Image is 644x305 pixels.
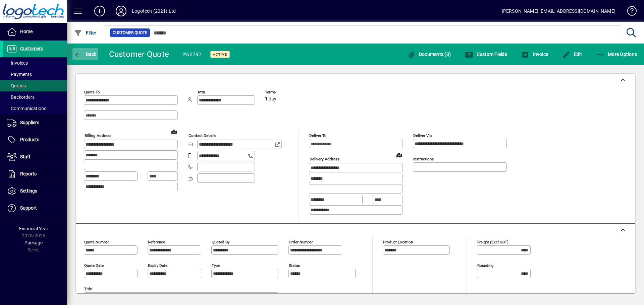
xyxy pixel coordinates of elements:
a: Quotes [3,80,67,91]
span: 1 day [265,96,276,102]
span: Products [20,137,39,142]
span: Support [20,205,37,211]
span: Customer Quote [113,29,147,36]
a: Home [3,23,67,40]
button: More Options [595,48,639,60]
a: Knowledge Base [622,1,636,23]
span: Reports [20,171,37,176]
a: Payments [3,69,67,80]
a: Support [3,200,67,217]
a: Settings [3,183,67,200]
mat-label: Reference [148,239,165,244]
mat-label: Quote To [84,90,100,94]
mat-label: Attn [198,90,205,94]
mat-label: Expiry date [148,263,167,268]
a: Reports [3,166,67,182]
mat-label: Deliver via [413,133,432,138]
button: Documents (0) [406,48,452,60]
span: Filter [74,30,97,35]
mat-label: Status [289,263,300,268]
mat-label: Quote date [84,263,104,268]
span: Back [74,52,97,57]
mat-label: Rounding [477,263,493,268]
button: Edit [560,48,584,60]
a: Communications [3,103,67,114]
a: View on map [169,126,179,137]
span: Settings [20,188,37,194]
button: Back [72,48,98,60]
span: Customers [20,46,43,51]
span: Backorders [7,94,35,100]
span: Quotes [7,83,26,88]
app-page-header-button: Back [67,48,104,60]
span: Home [20,29,33,34]
button: Invoice [520,48,550,60]
div: Logotech (2021) Ltd [132,6,176,16]
span: Staff [20,154,31,159]
span: Financial Year [19,226,48,231]
mat-label: Freight (excl GST) [477,239,508,244]
div: [PERSON_NAME] [EMAIL_ADDRESS][DOMAIN_NAME] [502,6,615,16]
mat-label: Quote number [84,239,109,244]
span: Payments [7,72,32,77]
mat-label: Product location [383,239,413,244]
a: Suppliers [3,115,67,131]
span: Invoices [7,60,28,66]
button: Custom Fields [463,48,509,60]
mat-label: Instructions [413,157,434,161]
span: Documents (0) [407,52,451,57]
mat-label: Order number [289,239,313,244]
span: Custom Fields [465,52,507,57]
a: View on map [394,150,405,160]
button: Profile [110,5,132,17]
div: Customer Quote [109,49,169,60]
span: More Options [596,52,637,57]
span: Package [24,240,43,245]
span: Communications [7,106,46,111]
a: Products [3,132,67,148]
button: Add [89,5,110,17]
div: #62797 [183,49,202,60]
mat-label: Title [84,286,92,291]
a: Invoices [3,57,67,69]
a: Staff [3,149,67,165]
mat-label: Type [212,263,220,268]
a: Backorders [3,91,67,103]
span: Invoice [521,52,548,57]
span: Suppliers [20,120,39,125]
mat-label: Deliver To [309,133,327,138]
span: Terms [265,90,305,94]
mat-label: Quoted by [212,239,229,244]
span: Edit [562,52,582,57]
span: Active [213,52,227,57]
button: Filter [72,27,98,39]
